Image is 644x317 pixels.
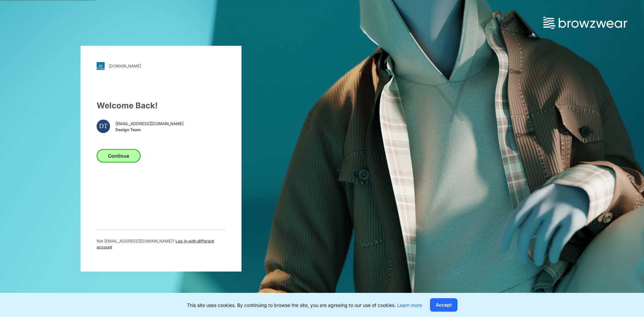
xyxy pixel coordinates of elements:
[543,17,627,29] img: browzwear-logo.73288ffb.svg
[115,127,183,133] span: Design Team
[397,302,422,308] a: Learn more
[97,149,141,162] button: Continue
[109,63,141,68] div: [DOMAIN_NAME]
[97,62,225,70] a: [DOMAIN_NAME]
[97,238,225,250] p: Not [EMAIL_ADDRESS][DOMAIN_NAME] ?
[97,99,225,111] div: Welcome Back!
[187,302,422,309] p: This site uses cookies. By continuing to browse the site, you are agreeing to our use of cookies.
[430,298,458,312] button: Accept
[97,119,110,133] div: DT
[115,121,183,127] span: [EMAIL_ADDRESS][DOMAIN_NAME]
[97,62,105,70] img: svg+xml;base64,PHN2ZyB3aWR0aD0iMjgiIGhlaWdodD0iMjgiIHZpZXdCb3g9IjAgMCAyOCAyOCIgZmlsbD0ibm9uZSIgeG...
